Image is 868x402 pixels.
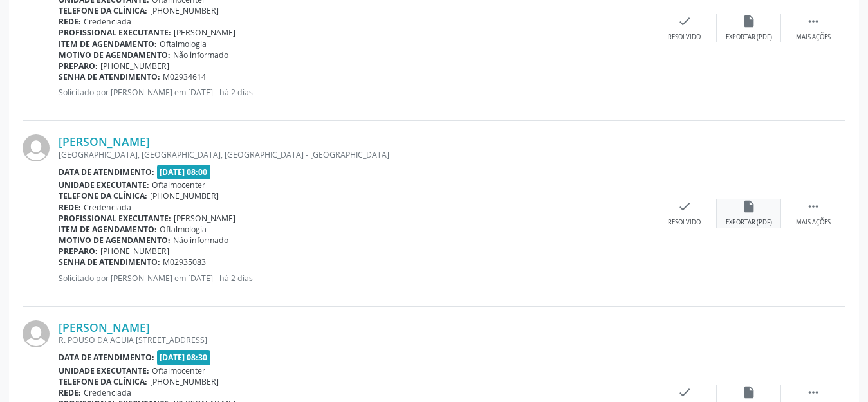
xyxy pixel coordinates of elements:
span: [PHONE_NUMBER] [100,60,169,71]
img: img [23,134,50,161]
span: Oftalmologia [160,224,207,235]
b: Senha de atendimento: [59,71,160,82]
div: Exportar (PDF) [726,33,772,42]
span: Credenciada [84,16,131,27]
span: [PHONE_NUMBER] [150,190,219,201]
b: Motivo de agendamento: [59,50,171,60]
b: Senha de atendimento: [59,257,160,268]
b: Motivo de agendamento: [59,235,171,246]
b: Preparo: [59,246,98,257]
span: Oftalmocenter [152,179,205,190]
img: img [23,320,50,347]
span: [DATE] 08:30 [157,350,211,365]
i:  [806,385,820,399]
span: Não informado [173,50,228,60]
b: Telefone da clínica: [59,190,147,201]
span: [PHONE_NUMBER] [150,5,219,16]
a: [PERSON_NAME] [59,134,150,149]
b: Rede: [59,387,81,398]
span: [DATE] 08:00 [157,165,211,179]
div: Resolvido [668,218,701,227]
div: [GEOGRAPHIC_DATA], [GEOGRAPHIC_DATA], [GEOGRAPHIC_DATA] - [GEOGRAPHIC_DATA] [59,149,652,160]
p: Solicitado por [PERSON_NAME] em [DATE] - há 2 dias [59,87,652,98]
span: Oftalmologia [160,39,207,50]
span: Não informado [173,235,228,246]
span: [PHONE_NUMBER] [150,376,219,387]
i: check [678,385,692,399]
b: Item de agendamento: [59,39,157,50]
b: Data de atendimento: [59,167,154,178]
span: Credenciada [84,387,131,398]
i: insert_drive_file [742,199,756,214]
span: M02934614 [163,71,206,82]
div: Mais ações [796,33,831,42]
div: Mais ações [796,218,831,227]
b: Profissional executante: [59,213,171,224]
span: [PHONE_NUMBER] [100,246,169,257]
div: Resolvido [668,33,701,42]
i: check [678,14,692,28]
b: Data de atendimento: [59,352,154,363]
i: insert_drive_file [742,14,756,28]
p: Solicitado por [PERSON_NAME] em [DATE] - há 2 dias [59,273,652,284]
i: insert_drive_file [742,385,756,399]
b: Telefone da clínica: [59,5,147,16]
i: check [678,199,692,214]
span: [PERSON_NAME] [174,27,235,38]
b: Unidade executante: [59,179,149,190]
i:  [806,199,820,214]
b: Telefone da clínica: [59,376,147,387]
b: Rede: [59,202,81,213]
b: Item de agendamento: [59,224,157,235]
a: [PERSON_NAME] [59,320,150,334]
b: Rede: [59,16,81,27]
span: Oftalmocenter [152,365,205,376]
div: R. POUSO DA AGUIA [STREET_ADDRESS] [59,334,652,345]
b: Profissional executante: [59,27,171,38]
b: Unidade executante: [59,365,149,376]
span: M02935083 [163,257,206,268]
div: Exportar (PDF) [726,218,772,227]
b: Preparo: [59,60,98,71]
span: [PERSON_NAME] [174,213,235,224]
span: Credenciada [84,202,131,213]
i:  [806,14,820,28]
